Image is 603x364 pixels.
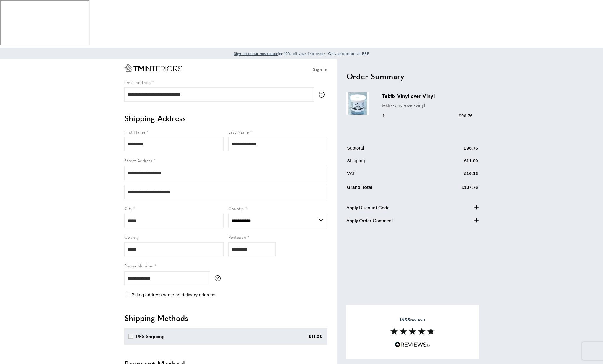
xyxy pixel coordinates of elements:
[126,292,129,296] input: Billing address same as delivery address
[346,204,389,211] span: Apply Discount Code
[346,92,369,115] img: Tekfix Vinyl over Vinyl
[427,157,478,169] td: £11.00
[395,342,430,347] img: Reviews.io 5 stars
[382,92,473,99] h3: Tekfix Vinyl over Vinyl
[228,129,249,135] span: Last Name
[427,170,478,181] td: £16.13
[124,64,182,72] a: Go to Home page
[382,112,393,119] div: 1
[427,183,478,195] td: £107.76
[390,328,435,335] img: Reviews section
[124,129,145,135] span: First Name
[346,217,393,224] span: Apply Order Comment
[313,66,327,73] a: Sign in
[234,51,369,56] span: for 10% off your first order *Only applies to full RRP
[124,263,154,269] span: Phone Number
[228,205,244,211] span: Country
[136,333,165,340] div: UPS Shipping
[234,51,278,56] a: Sign up to our newsletter
[124,234,138,240] span: County
[124,79,151,85] span: Email address
[131,292,215,297] span: Billing address same as delivery address
[319,92,327,97] button: More information
[124,313,327,323] h2: Shipping Methods
[124,205,132,211] span: City
[308,333,323,340] div: £11.00
[228,234,246,240] span: Postcode
[400,317,426,323] span: reviews
[347,144,426,156] td: Subtotal
[347,183,426,195] td: Grand Total
[124,157,153,163] span: Street Address
[459,113,473,118] span: £96.76
[427,144,478,156] td: £96.76
[382,102,473,109] p: tekfix-vinyl-over-vinyl
[234,51,278,56] span: Sign up to our newsletter
[215,275,224,281] button: More information
[347,170,426,181] td: VAT
[400,316,410,323] strong: 1653
[346,71,479,82] h2: Order Summary
[347,157,426,169] td: Shipping
[124,113,327,123] h2: Shipping Address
